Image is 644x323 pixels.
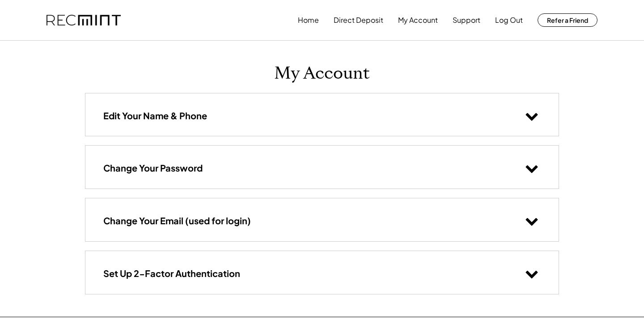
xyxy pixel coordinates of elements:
img: recmint-logotype%403x.png [47,15,121,26]
h1: My Account [274,63,370,84]
h3: Edit Your Name & Phone [103,110,207,122]
button: Support [453,11,480,29]
h3: Change Your Email (used for login) [103,215,251,227]
button: Direct Deposit [334,11,383,29]
button: Home [298,11,319,29]
h3: Change Your Password [103,162,203,174]
button: Log Out [495,11,523,29]
h3: Set Up 2-Factor Authentication [103,268,240,279]
button: My Account [398,11,438,29]
button: Refer a Friend [538,13,597,27]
